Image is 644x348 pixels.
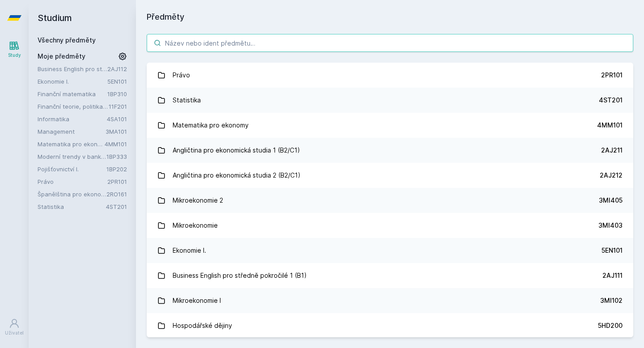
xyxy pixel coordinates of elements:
[38,140,105,149] a: Matematika pro ekonomy
[173,292,221,310] div: Mikroekonomie I
[106,166,127,173] a: 1BP202
[38,64,107,73] a: Business English pro středně pokročilé 2 (B1)
[38,36,96,44] a: Všechny předměty
[38,190,106,199] a: Španělština pro ekonomy - základní úroveň 1 (A0/A1)
[147,188,633,213] a: Mikroekonomie 2 3MI405
[107,115,127,123] a: 4SA101
[602,246,623,255] div: 5EN101
[107,90,127,98] a: 1BP310
[147,63,633,88] a: Právo 2PR101
[602,271,623,280] div: 2AJ111
[8,52,21,59] div: Study
[2,314,27,341] a: Uživatel
[147,34,633,52] input: Název nebo ident předmětu…
[173,267,307,284] div: Business English pro středně pokročilé 1 (B1)
[38,177,107,186] a: Právo
[147,288,633,313] a: Mikroekonomie I 3MI102
[107,65,127,72] a: 2AJ112
[601,71,623,80] div: 2PR101
[106,153,127,160] a: 1BP333
[106,128,127,135] a: 3MA101
[38,165,106,174] a: Pojišťovnictví I.
[38,127,106,136] a: Management
[147,163,633,188] a: Angličtina pro ekonomická studia 2 (B2/C1) 2AJ212
[105,140,127,148] a: 4MM101
[38,115,107,123] a: Informatika
[173,141,300,159] div: Angličtina pro ekonomická studia 1 (B2/C1)
[107,178,127,185] a: 2PR101
[109,103,127,110] a: 11F201
[600,296,623,305] div: 3MI102
[106,203,127,210] a: 4ST201
[600,171,623,180] div: 2AJ212
[173,66,190,84] div: Právo
[147,238,633,263] a: Ekonomie I. 5EN101
[173,116,249,134] div: Matematika pro ekonomy
[38,77,107,86] a: Ekonomie I.
[173,166,301,184] div: Angličtina pro ekonomická studia 2 (B2/C1)
[147,113,633,138] a: Matematika pro ekonomy 4MM101
[38,102,109,111] a: Finanční teorie, politika a instituce
[597,121,623,130] div: 4MM101
[147,263,633,288] a: Business English pro středně pokročilé 1 (B1) 2AJ111
[173,242,206,259] div: Ekonomie I.
[147,213,633,238] a: Mikroekonomie 3MI403
[147,138,633,163] a: Angličtina pro ekonomická studia 1 (B2/C1) 2AJ211
[173,216,218,234] div: Mikroekonomie
[38,202,106,211] a: Statistika
[106,191,127,198] a: 2RO161
[38,89,107,98] a: Finanční matematika
[598,221,623,230] div: 3MI403
[147,88,633,113] a: Statistika 4ST201
[2,36,27,63] a: Study
[599,96,623,105] div: 4ST201
[601,146,623,155] div: 2AJ211
[173,191,223,209] div: Mikroekonomie 2
[5,330,24,336] div: Uživatel
[107,78,127,85] a: 5EN101
[173,317,232,335] div: Hospodářské dějiny
[147,313,633,338] a: Hospodářské dějiny 5HD200
[147,11,633,23] h1: Předměty
[599,196,623,205] div: 3MI405
[38,52,85,61] span: Moje předměty
[173,91,201,109] div: Statistika
[38,152,106,161] a: Moderní trendy v bankovnictví a finančním sektoru (v angličtině)
[598,321,623,330] div: 5HD200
